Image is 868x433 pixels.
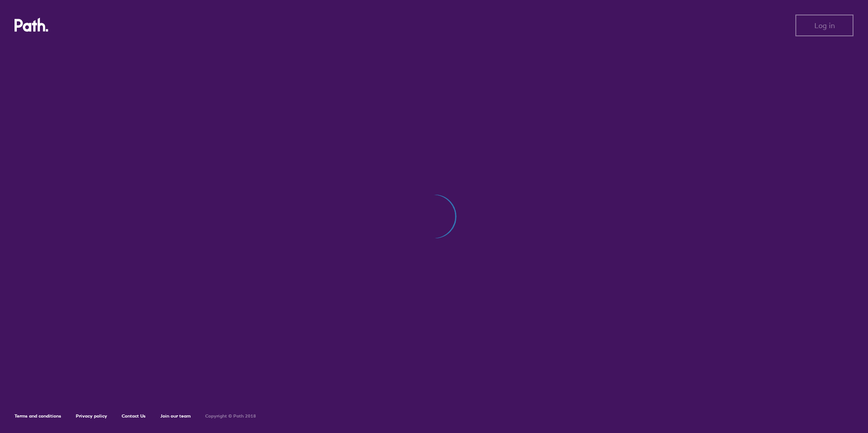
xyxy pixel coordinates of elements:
[15,413,61,419] a: Terms and conditions
[795,15,853,36] button: Log in
[205,413,256,419] h6: Copyright © Path 2018
[160,413,191,419] a: Join our team
[814,21,835,30] span: Log in
[76,413,107,419] a: Privacy policy
[122,413,146,419] a: Contact Us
